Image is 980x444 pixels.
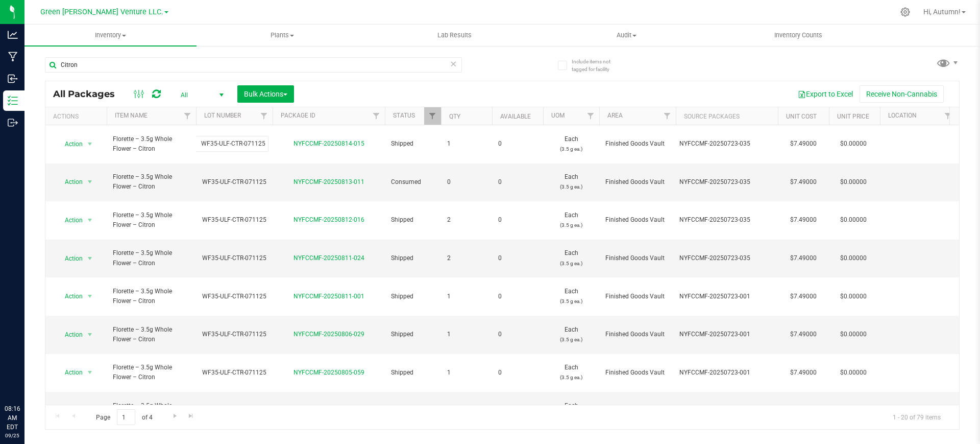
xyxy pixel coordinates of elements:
[447,177,486,187] span: 0
[293,254,364,262] a: NYFCCMF-20250811-024
[940,107,957,125] a: Filter
[204,112,241,119] a: Lot Number
[786,113,817,120] a: Unit Cost
[549,134,593,154] span: Each
[498,292,537,301] span: 0
[84,328,96,342] span: select
[5,432,20,439] p: 09/25
[549,172,593,192] span: Each
[679,368,775,378] div: Value 1: NYFCCMF-20250723-001
[40,8,163,16] span: Green [PERSON_NAME] Venture LLC.
[549,372,593,382] p: (3.5 g ea.)
[368,107,385,125] a: Filter
[56,365,83,380] span: Action
[56,404,83,418] span: Action
[837,113,869,120] a: Unit Price
[87,409,161,425] span: Page of 4
[5,404,20,432] p: 08:16 AM EDT
[8,52,18,62] inline-svg: Manufacturing
[450,57,457,71] span: Clear
[447,292,486,301] span: 1
[53,113,103,120] div: Actions
[498,330,537,339] span: 0
[179,107,196,125] a: Filter
[447,253,486,263] span: 2
[369,25,541,46] a: Lab Results
[393,112,415,119] a: Status
[549,363,593,382] span: Each
[202,177,266,187] span: WF35-ULF-CTR-071125
[549,401,593,420] span: Each
[202,368,266,378] span: WF35-ULF-CTR-071125
[778,201,829,240] td: $7.49000
[293,369,364,376] a: NYFCCMF-20250805-059
[885,409,949,425] span: 1 - 20 of 79 items
[835,136,872,151] span: $0.00000
[605,177,670,187] span: Finished Goods Vault
[860,85,944,103] button: Receive Non-Cannabis
[778,163,829,202] td: $7.49000
[447,139,486,149] span: 1
[391,292,435,301] span: Shipped
[8,74,18,84] inline-svg: Inbound
[391,330,435,339] span: Shipped
[391,139,435,149] span: Shipped
[184,409,199,423] a: Go to the last page
[10,362,41,393] iframe: Resource center
[424,31,485,40] span: Lab Results
[293,216,364,223] a: NYFCCMF-20250812-016
[778,125,829,163] td: $7.49000
[541,31,712,40] span: Audit
[84,213,96,227] span: select
[607,112,623,119] a: Area
[498,139,537,149] span: 0
[923,8,961,16] span: Hi, Autumn!
[56,213,83,227] span: Action
[549,287,593,306] span: Each
[549,144,593,154] p: (3.5 g ea.)
[84,175,96,189] span: select
[202,330,266,339] span: WF35-ULF-CTR-071125
[237,85,294,103] button: Bulk Actions
[113,134,190,154] span: Florette – 3.5g Whole Flower – Citron
[605,215,670,225] span: Finished Goods Vault
[605,330,670,339] span: Finished Goods Vault
[835,365,872,380] span: $0.00000
[197,31,368,40] span: Plants
[835,175,872,190] span: $0.00000
[713,25,885,46] a: Inventory Counts
[56,289,83,303] span: Action
[45,57,462,73] input: Search Package ID, Item Name, SKU, Lot or Part Number...
[113,248,190,268] span: Florette – 3.5g Whole Flower – Citron
[293,293,364,300] a: NYFCCMF-20250811-001
[679,292,775,301] div: Value 1: NYFCCMF-20250723-001
[56,137,83,151] span: Action
[551,112,565,119] a: UOM
[24,31,197,40] span: Inventory
[549,248,593,268] span: Each
[424,107,441,125] a: Filter
[498,368,537,378] span: 0
[447,215,486,225] span: 2
[679,330,775,339] div: Value 1: NYFCCMF-20250723-001
[778,240,829,278] td: $7.49000
[549,220,593,230] p: (3.5 g ea.)
[761,31,836,40] span: Inventory Counts
[84,251,96,266] span: select
[256,107,273,125] a: Filter
[447,330,486,339] span: 1
[549,259,593,268] p: (3.5 g ea.)
[391,368,435,378] span: Shipped
[8,118,18,128] inline-svg: Outbound
[293,331,364,338] a: NYFCCMF-20250806-029
[195,136,268,152] input: lot_number
[244,90,287,98] span: Bulk Actions
[679,177,775,187] div: Value 1: NYFCCMF-20250723-035
[549,325,593,344] span: Each
[293,140,364,147] a: NYFCCMF-20250814-015
[281,112,315,119] a: Package ID
[113,172,190,192] span: Florette – 3.5g Whole Flower – Citron
[679,253,775,263] div: Value 1: NYFCCMF-20250723-035
[391,177,435,187] span: Consumed
[202,253,266,263] span: WF35-ULF-CTR-071125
